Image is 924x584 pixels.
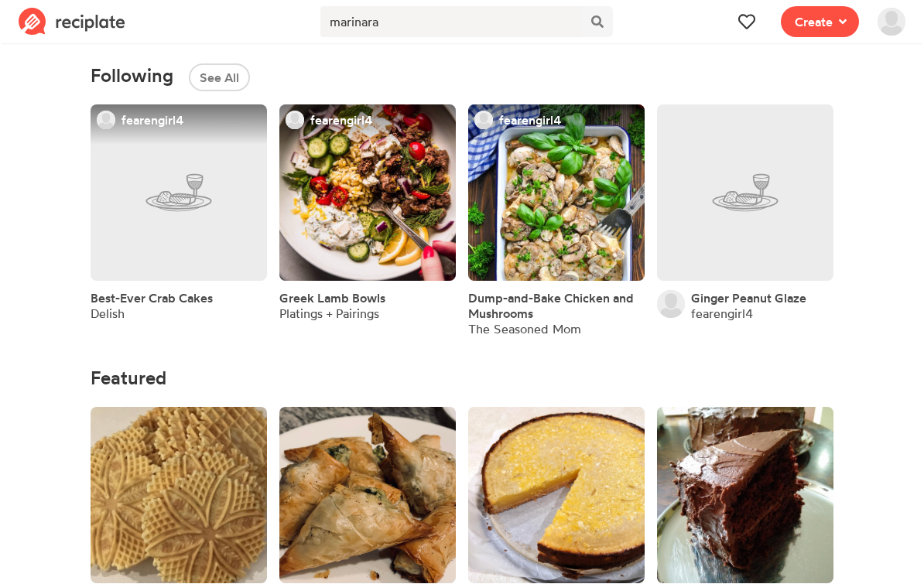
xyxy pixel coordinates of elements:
[19,8,125,36] img: Reciplate
[468,290,634,321] span: Dump-and-Bake Chicken and Mushrooms
[691,306,753,321] a: fearengirl4
[279,290,385,306] a: Greek Lamb Bowls
[320,6,582,37] input: Search
[173,67,250,82] a: See All
[691,290,806,306] a: Ginger Peanut Glaze
[468,321,645,336] div: The Seasoned Mom
[468,290,645,321] a: Dump-and-Bake Chicken and Mushrooms
[279,306,385,321] div: Platings + Pairings
[878,8,905,36] img: User's avatar
[91,290,213,306] a: Best-Ever Crab Cakes
[91,367,833,388] h4: Featured
[795,12,833,31] span: Create
[657,290,685,318] img: User's avatar
[189,63,250,91] button: See All
[91,65,173,86] span: Following
[91,306,213,321] div: Delish
[781,6,859,37] button: Create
